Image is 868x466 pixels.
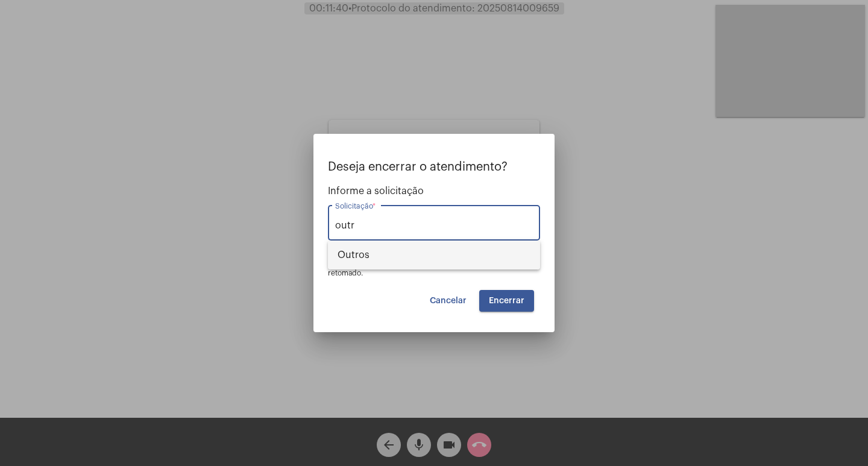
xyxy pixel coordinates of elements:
input: Buscar solicitação [335,220,533,231]
span: Cancelar [430,297,467,305]
button: Cancelar [420,290,476,312]
span: Encerrar [489,297,524,305]
span: Outros [338,241,530,269]
span: OBS: O atendimento depois de encerrado não poderá ser retomado. [328,259,524,277]
span: Informe a solicitação [328,186,540,197]
button: Encerrar [479,290,534,312]
p: Deseja encerrar o atendimento? [328,160,540,174]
